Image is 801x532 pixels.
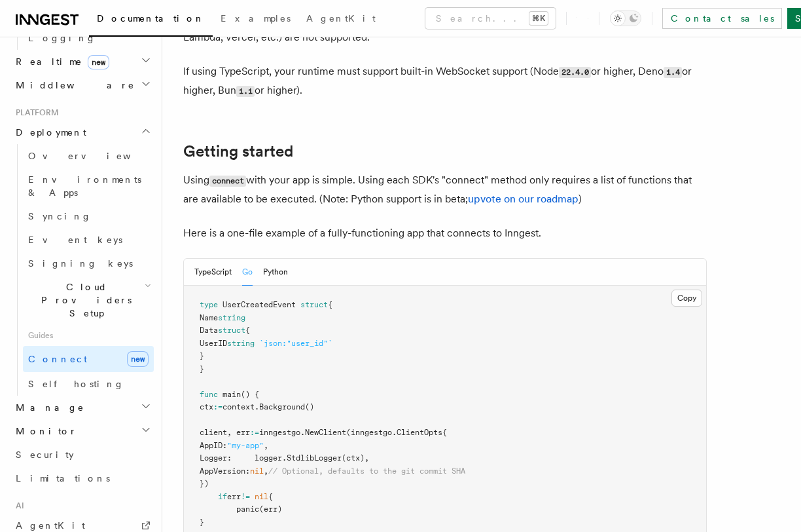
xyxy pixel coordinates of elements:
[200,402,213,411] span: ctx
[200,479,209,488] span: })
[671,290,702,307] button: Copy
[200,428,250,437] span: client, err
[10,466,154,490] a: Limitations
[183,62,707,100] p: If using TypeScript, your runtime must support built-in WebSocket support (Node or higher, Deno o...
[16,520,85,531] span: AgentKit
[259,339,332,348] span: `json:"user_id"`
[268,492,273,501] span: {
[10,73,154,97] button: Middleware
[559,67,591,78] code: 22.4.0
[23,26,154,50] a: Logging
[28,258,133,269] span: Signing keys
[213,4,298,35] a: Examples
[23,346,154,372] a: Connectnew
[23,275,154,325] button: Cloud Providers Setup
[200,326,218,335] span: Data
[28,354,87,364] span: Connect
[227,339,255,348] span: string
[10,50,154,73] button: Realtimenew
[300,300,328,309] span: struct
[209,176,246,187] code: connect
[10,107,59,118] span: Platform
[200,453,287,463] span: Logger: logger.
[218,492,227,501] span: if
[10,144,154,396] div: Deployment
[89,4,213,37] a: Documentation
[200,390,218,399] span: func
[222,300,296,309] span: UserCreatedEvent
[200,339,227,348] span: UserID
[23,372,154,396] a: Self hosting
[529,12,548,25] kbd: ⌘K
[23,168,154,204] a: Environments & Apps
[221,13,291,24] span: Examples
[28,33,96,43] span: Logging
[259,504,282,514] span: (err)
[222,390,241,399] span: main
[200,300,218,309] span: type
[10,396,154,419] button: Manage
[28,174,141,198] span: Environments & Apps
[28,235,122,245] span: Event keys
[662,8,782,29] a: Contact sales
[305,402,314,411] span: ()
[127,351,149,367] span: new
[183,224,707,242] p: Here is a one-file example of a fully-functioning app that connects to Inngest.
[23,280,145,320] span: Cloud Providers Setup
[287,453,342,463] span: StdlibLogger
[88,55,109,69] span: new
[263,259,288,286] button: Python
[23,325,154,346] span: Guides
[342,453,369,463] span: (ctx),
[236,86,255,97] code: 1.1
[305,428,346,437] span: NewClient
[200,364,204,373] span: }
[255,492,268,501] span: nil
[10,121,154,144] button: Deployment
[298,4,383,35] a: AgentKit
[10,401,84,414] span: Manage
[259,428,305,437] span: inngestgo.
[222,402,259,411] span: context.
[227,441,264,450] span: "my-app"
[28,379,124,389] span: Self hosting
[28,151,163,161] span: Overview
[200,351,204,360] span: }
[28,211,92,221] span: Syncing
[264,466,268,476] span: ,
[241,390,259,399] span: () {
[610,10,641,26] button: Toggle dark mode
[664,67,682,78] code: 1.4
[264,441,268,450] span: ,
[250,428,259,437] span: :=
[346,428,447,437] span: (inngestgo.ClientOpts{
[306,13,376,24] span: AgentKit
[10,443,154,466] a: Security
[10,126,86,139] span: Deployment
[245,326,250,335] span: {
[468,193,578,205] a: upvote on our roadmap
[268,466,465,476] span: // Optional, defaults to the git commit SHA
[23,252,154,275] a: Signing keys
[227,492,241,501] span: err
[425,8,556,29] button: Search...⌘K
[97,13,205,24] span: Documentation
[200,518,204,527] span: }
[194,259,232,286] button: TypeScript
[242,259,253,286] button: Go
[241,492,250,501] span: !=
[250,466,264,476] span: nil
[328,300,332,309] span: {
[23,204,154,228] a: Syncing
[10,79,135,92] span: Middleware
[23,144,154,168] a: Overview
[16,449,74,460] span: Security
[200,466,250,476] span: AppVersion:
[183,171,707,208] p: Using with your app is simple. Using each SDK's "connect" method only requires a list of function...
[200,313,218,322] span: Name
[213,402,222,411] span: :=
[218,326,245,335] span: struct
[200,441,227,450] span: AppID:
[218,313,245,322] span: string
[236,504,259,514] span: panic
